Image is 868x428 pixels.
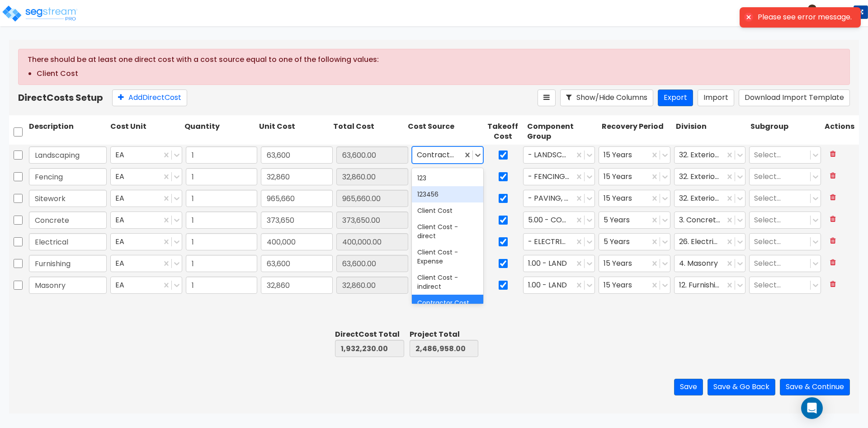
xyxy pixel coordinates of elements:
[412,244,484,269] div: Client Cost - Expense
[406,120,480,144] div: Cost Source
[110,277,182,294] div: EA
[112,89,187,106] button: AddDirectCost
[825,190,841,206] button: Delete Row
[1,5,78,23] img: logo_pro_r.png
[674,233,746,250] div: 26. Electrical
[674,190,746,207] div: 32. Exterior Improvements
[674,379,703,395] button: Save
[825,233,841,249] button: Delete Row
[525,120,599,144] div: Component Group
[412,219,484,244] div: Client Cost - direct
[825,146,841,162] button: Delete Row
[523,190,595,207] div: - PAVING, WALKS & ROADS
[28,55,840,65] div: There should be at least one direct cost with a cost source equal to one of the following values:
[412,202,484,219] div: Client Cost
[674,212,746,229] div: 3. Concrete
[523,146,595,164] div: - LANDSCAPING & IRRIGATION
[600,120,674,144] div: Recovery Period
[674,146,746,164] div: 32. Exterior Improvements
[674,277,746,294] div: 12. Furnishings
[599,277,670,294] div: 15 Years
[110,255,182,272] div: EA
[780,379,850,395] button: Save & Continue
[708,379,775,395] button: Save & Go Back
[183,120,257,144] div: Quantity
[523,255,595,272] div: 1.00 - LAND
[698,89,734,106] button: Import
[658,89,693,106] button: Export
[412,146,484,164] div: Contractor Cost
[599,233,670,250] div: 5 Years
[674,255,746,272] div: 4. Masonry
[825,277,841,292] button: Delete Row
[110,212,182,229] div: EA
[674,168,746,185] div: 32. Exterior Improvements
[410,329,478,340] div: Project Total
[523,277,595,294] div: 1.00 - LAND
[523,233,595,250] div: - ELECTRICAL
[18,91,103,104] b: Direct Costs Setup
[739,89,850,106] button: Download Import Template
[560,89,653,106] button: Show/Hide Columns
[523,212,595,229] div: 5.00 - CONCRETE
[412,170,484,186] div: 123
[825,168,841,184] button: Delete Row
[599,146,670,164] div: 15 Years
[27,120,108,144] div: Description
[674,120,748,144] div: Division
[412,186,484,202] div: 123456
[599,190,670,207] div: 15 Years
[110,233,182,250] div: EA
[412,269,484,295] div: Client Cost - indirect
[825,212,841,227] button: Delete Row
[108,120,183,144] div: Cost Unit
[335,329,404,340] div: Direct Cost Total
[538,89,556,106] button: Reorder Items
[110,168,182,185] div: EA
[523,168,595,185] div: - FENCING, SITE
[758,13,852,22] div: Please see error message.
[37,69,840,79] li: Client Cost
[110,146,182,164] div: EA
[801,397,823,419] div: Open Intercom Messenger
[257,120,331,144] div: Unit Cost
[823,120,859,144] div: Actions
[480,120,525,144] div: Takeoff Cost
[804,5,820,20] img: avatar.png
[825,255,841,271] button: Delete Row
[599,255,670,272] div: 15 Years
[331,120,406,144] div: Total Cost
[412,295,484,311] div: Contractor Cost
[599,212,670,229] div: 5 Years
[749,120,823,144] div: Subgroup
[110,190,182,207] div: EA
[599,168,670,185] div: 15 Years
